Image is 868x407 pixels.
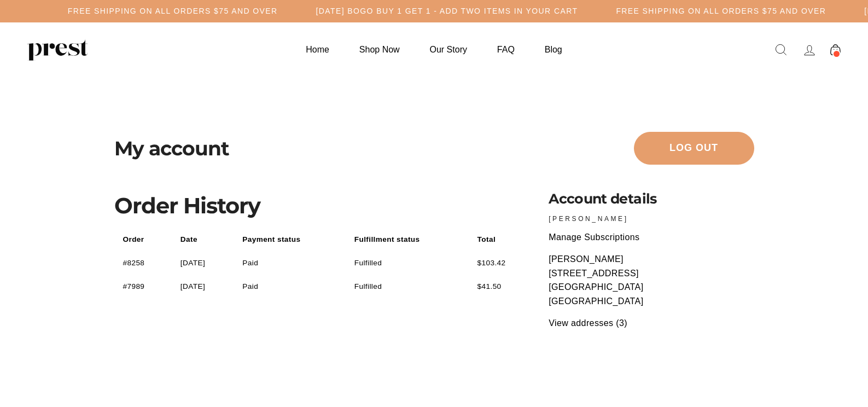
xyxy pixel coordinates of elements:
th: Order [115,228,172,251]
img: PREST ORGANICS [27,39,88,61]
a: Home [292,39,343,60]
a: #8258 [123,259,145,267]
td: Fulfilled [346,275,469,298]
a: Manage Subscriptions [549,232,639,242]
p: [PERSON_NAME] [STREET_ADDRESS] [GEOGRAPHIC_DATA] [GEOGRAPHIC_DATA] [549,252,754,308]
th: Payment status [234,228,345,251]
a: Log out [634,132,754,165]
h3: Account details [549,192,754,206]
h2: Order History [114,192,537,219]
a: #7989 [123,282,145,290]
td: Paid [234,252,345,275]
a: Our Story [416,39,481,60]
h5: Free Shipping on all orders $75 and over [68,7,278,16]
a: Shop Now [346,39,413,60]
th: Fulfillment status [346,228,469,251]
th: Total [469,228,537,251]
h5: [DATE] BOGO BUY 1 GET 1 - ADD TWO ITEMS IN YOUR CART [316,7,578,16]
h1: My account [114,138,634,158]
td: Paid [234,275,345,298]
td: [DATE] [172,252,234,275]
ul: Primary [292,39,575,60]
td: [DATE] [172,275,234,298]
a: View addresses (3) [549,318,627,328]
p: [PERSON_NAME] [549,214,754,224]
td: $41.50 [469,275,537,298]
h5: Free Shipping on all orders $75 and over [616,7,826,16]
a: Blog [531,39,576,60]
td: Fulfilled [346,252,469,275]
th: Date [172,228,234,251]
td: $103.42 [469,252,537,275]
a: FAQ [483,39,528,60]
